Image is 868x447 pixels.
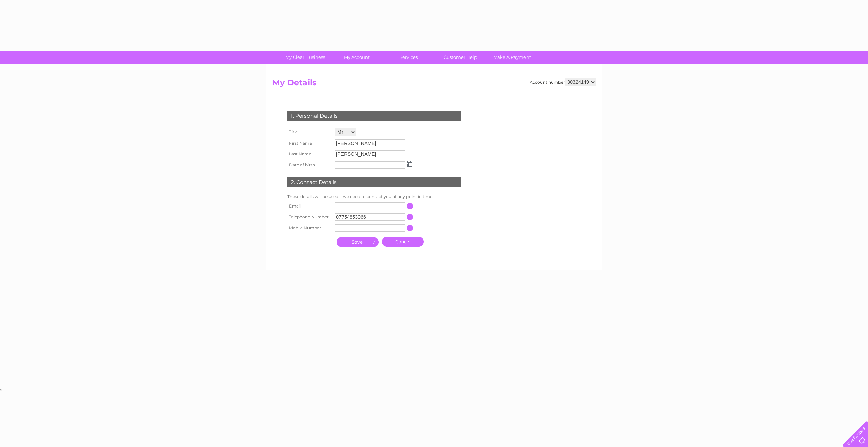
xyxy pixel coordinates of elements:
[382,237,424,247] a: Cancel
[286,222,333,233] th: Mobile Number
[407,161,412,167] img: ...
[530,78,596,86] div: Account number
[287,111,461,121] div: 1. Personal Details
[286,193,463,201] td: These details will be used if we need to contact you at any point in time.
[286,138,333,149] th: First Name
[287,177,461,187] div: 2. Contact Details
[484,51,540,64] a: Make A Payment
[432,51,488,64] a: Customer Help
[286,212,333,222] th: Telephone Number
[286,126,333,138] th: Title
[337,237,379,247] input: Submit
[381,51,437,64] a: Services
[407,225,413,231] input: Information
[329,51,385,64] a: My Account
[286,201,333,212] th: Email
[407,203,413,209] input: Information
[407,214,413,220] input: Information
[286,160,333,170] th: Date of birth
[277,51,333,64] a: My Clear Business
[286,149,333,160] th: Last Name
[272,78,596,91] h2: My Details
